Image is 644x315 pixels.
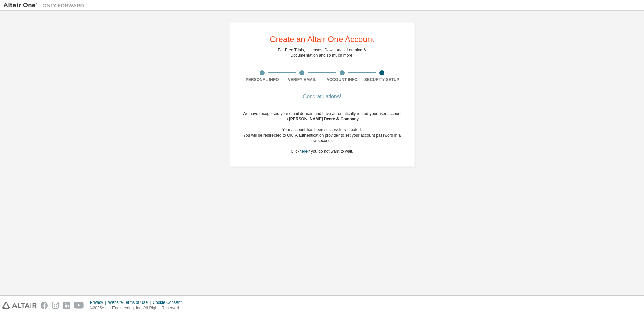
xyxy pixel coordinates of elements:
[242,111,402,154] div: We have recognised your email domain and have automatically routed your user account to Click if ...
[278,47,366,58] div: For Free Trials, Licenses, Downloads, Learning & Documentation and so much more.
[289,117,360,121] span: [PERSON_NAME] Deere & Company .
[41,302,48,309] img: facebook.svg
[242,77,282,82] div: Personal Info
[270,35,374,43] div: Create an Altair One Account
[242,95,402,99] div: Congratulations!
[242,132,402,143] div: You will be redirected to OKTA authentication provider to set your account password in a few seco...
[3,2,88,9] img: Altair One
[362,77,402,82] div: Security Setup
[322,77,362,82] div: Account Info
[74,302,84,309] img: youtube.svg
[90,300,108,305] div: Privacy
[153,300,185,305] div: Cookie Consent
[282,77,322,82] div: Verify Email
[242,127,402,132] div: Your account has been successfully created.
[299,149,308,154] a: here
[108,300,153,305] div: Website Terms of Use
[2,302,37,309] img: altair_logo.svg
[52,302,59,309] img: instagram.svg
[90,305,186,311] p: © 2025 Altair Engineering, Inc. All Rights Reserved.
[63,302,70,309] img: linkedin.svg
